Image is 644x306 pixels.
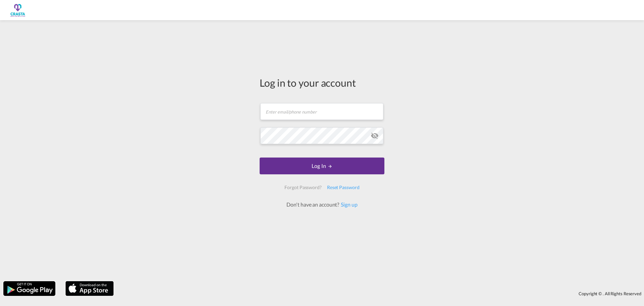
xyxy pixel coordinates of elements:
div: Reset Password [324,181,362,193]
div: Copyright © . All Rights Reserved [117,288,644,299]
img: ac429df091a311ed8aa72df674ea3bd9.png [10,3,25,18]
md-icon: icon-eye-off [371,132,379,140]
a: Sign up [339,201,357,208]
input: Enter email/phone number [260,103,383,120]
div: Log in to your account [260,76,384,90]
img: apple.png [65,280,114,297]
button: LOGIN [260,158,384,174]
div: Don't have an account? [279,201,365,208]
div: Forgot Password? [282,181,324,193]
img: google.png [3,280,56,297]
